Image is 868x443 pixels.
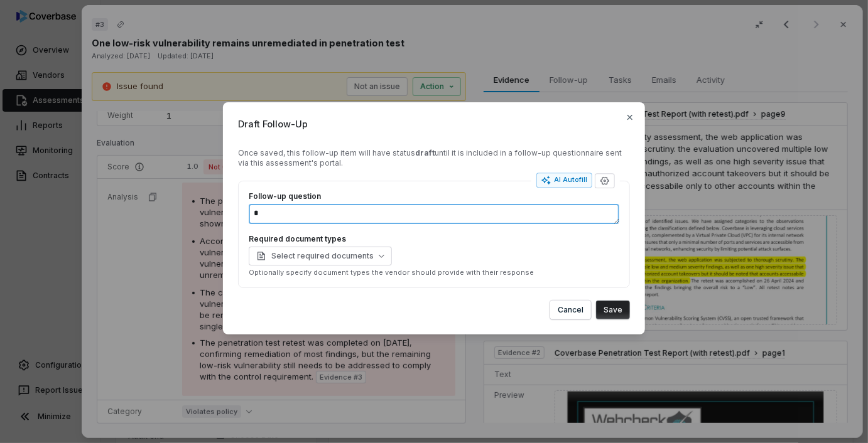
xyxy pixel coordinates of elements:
[249,191,619,201] label: Follow-up question
[415,148,435,157] strong: draft
[596,301,630,319] button: Save
[249,268,619,277] p: Optionally specify document types the vendor should provide with their response
[256,251,374,261] span: Select required documents
[550,301,591,319] button: Cancel
[238,148,630,168] div: Once saved, this follow-up item will have status until it is included in a follow-up questionnair...
[536,173,592,188] button: AI Autofill
[541,175,587,185] div: AI Autofill
[238,117,630,131] span: Draft Follow-Up
[249,234,619,244] label: Required document types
